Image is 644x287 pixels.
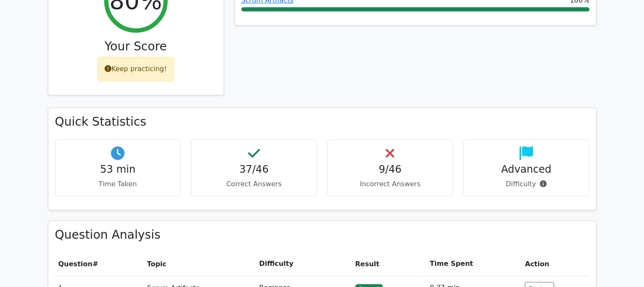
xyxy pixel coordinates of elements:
[334,179,446,189] p: Incorrect Answers
[198,179,310,189] p: Correct Answers
[55,39,217,54] h3: Your Score
[334,163,446,176] h4: 9/46
[352,252,426,276] th: Result
[256,252,352,276] th: Difficulty
[426,252,522,276] th: Time Spent
[470,179,582,189] p: Difficulty
[62,163,174,176] h4: 53 min
[144,252,256,276] th: Topic
[55,252,144,276] th: #
[198,163,310,176] h4: 37/46
[55,115,589,129] h3: Quick Statistics
[55,228,589,242] h3: Question Analysis
[97,57,174,81] div: Keep practicing!
[522,252,589,276] th: Action
[58,260,93,268] span: Question
[62,179,174,189] p: Time Taken
[470,163,582,176] h4: Advanced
